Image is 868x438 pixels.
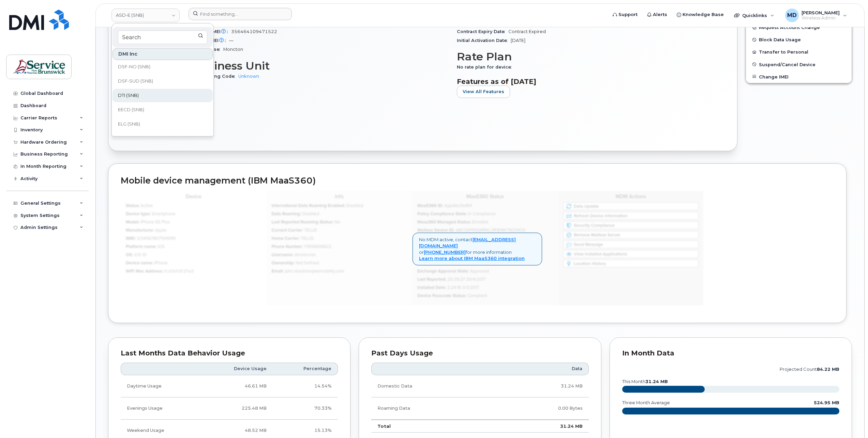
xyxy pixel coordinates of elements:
[457,64,515,70] span: No rate plan for device
[493,420,589,433] td: 31.24 MB
[200,397,273,420] td: 225.48 MB
[729,9,779,22] div: Quicklinks
[511,38,525,43] span: [DATE]
[118,63,150,70] span: DSF-NO (SNB)
[493,375,589,397] td: 31.24 MB
[223,47,243,52] span: Moncton
[118,92,139,99] span: DTI (SNB)
[113,103,213,117] a: EECD (SNB)
[371,350,588,357] div: Past Days Usage
[113,117,213,131] a: ELG (SNB)
[608,8,642,21] a: Support
[457,50,713,63] h3: Rate Plan
[419,237,516,249] a: [EMAIL_ADDRESS][DOMAIN_NAME]
[746,33,852,46] button: Block Data Usage
[229,38,234,43] span: —
[111,9,180,22] a: ASD-E (SNB)
[200,375,273,397] td: 46.61 MB
[493,397,589,420] td: 0.00 Bytes
[273,375,338,397] td: 14.54%
[622,379,668,384] text: this month
[371,397,493,420] td: Roaming Data
[238,74,259,79] a: Unknown
[118,121,140,128] span: ELG (SNB)
[419,255,525,261] a: Learn more about IBM MaaS360 integration
[457,77,713,86] h3: Features as of [DATE]
[193,60,449,72] h3: Business Unit
[371,375,493,397] td: Domestic Data
[193,74,238,79] span: Accounting Code
[413,233,542,265] div: No MDM active, contact or for more information
[189,8,292,20] input: Find something...
[457,86,510,98] button: View All Features
[273,363,338,375] th: Percentage
[457,29,508,34] span: Contract Expiry Date
[742,13,767,18] span: Quicklinks
[113,132,213,145] a: FTB (SNB)
[457,38,511,43] span: Initial Activation Date
[371,420,493,433] td: Total
[802,10,840,15] span: [PERSON_NAME]
[121,191,703,305] img: mdm_maas360_data_lg-147edf4ce5891b6e296acbe60ee4acd306360f73f278574cfef86ac192ea0250.jpg
[508,29,546,34] span: Contract Expired
[118,106,144,113] span: EECD (SNB)
[113,60,213,74] a: DSF-NO (SNB)
[787,11,797,19] span: MD
[121,397,338,420] tr: Weekdays from 6:00pm to 8:00am
[642,8,672,21] a: Alerts
[780,9,852,22] div: Matthew Deveau
[645,379,668,384] tspan: 31.24 MB
[802,15,840,21] span: Wireless Admin
[121,397,200,420] td: Evenings Usage
[746,46,852,58] button: Transfer to Personal
[618,11,638,18] span: Support
[780,367,839,372] text: projected count
[683,11,724,18] span: Knowledge Base
[200,363,273,375] th: Device Usage
[622,350,839,357] div: In Month Data
[759,62,815,67] span: Suspend/Cancel Device
[193,79,449,85] p: Unknown
[493,363,589,375] th: Data
[231,29,277,34] span: 356464109471522
[817,367,839,372] tspan: 84.22 MB
[273,397,338,420] td: 70.33%
[118,30,207,44] input: Search
[121,350,338,357] div: Last Months Data Behavior Usage
[118,78,153,85] span: DSF-SUD (SNB)
[746,71,852,83] button: Change IMEI
[622,400,670,405] text: three month average
[533,236,536,242] a: Close
[746,21,852,33] button: Request Account Change
[463,88,504,95] span: View All Features
[746,58,852,71] button: Suspend/Cancel Device
[424,249,466,255] a: [PHONE_NUMBER]
[533,236,536,242] span: ×
[653,11,667,18] span: Alerts
[113,89,213,102] a: DTI (SNB)
[113,48,213,60] div: DMI Inc
[121,176,834,186] h2: Mobile device management (IBM MaaS360)
[121,375,200,397] td: Daytime Usage
[672,8,729,21] a: Knowledge Base
[814,400,839,405] text: 524.95 MB
[113,74,213,88] a: DSF-SUD (SNB)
